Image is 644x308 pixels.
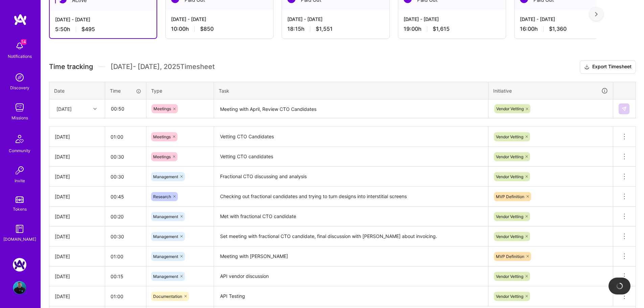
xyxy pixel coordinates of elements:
[595,12,598,17] img: right
[81,26,95,33] span: $495
[13,101,26,114] img: teamwork
[153,174,178,179] span: Management
[13,258,26,271] img: Rent Parity: Team for leveling the playing field in the property management space
[55,26,151,33] div: 5:50 h
[496,134,523,139] span: Vendor Vetting
[56,105,72,112] div: [DATE]
[215,207,487,226] textarea: Met with fractional CTO candidate
[10,84,29,91] div: Discovery
[55,173,99,180] div: [DATE]
[200,25,214,32] span: $850
[105,287,146,305] input: HH:MM
[105,100,146,118] input: HH:MM
[621,106,627,112] img: Submit
[616,283,623,289] img: loading
[496,194,524,199] span: MVP Definition
[215,287,487,306] textarea: API Testing
[520,16,617,23] div: [DATE] - [DATE]
[215,267,487,286] textarea: API vendor discussion
[55,293,99,300] div: [DATE]
[496,174,523,179] span: Vendor Vetting
[171,16,268,23] div: [DATE] - [DATE]
[153,294,182,299] span: Documentation
[11,131,28,147] img: Community
[11,258,28,271] a: Rent Parity: Team for leveling the playing field in the property management space
[215,247,487,266] textarea: Meeting with [PERSON_NAME]
[13,222,26,236] img: guide book
[549,25,567,32] span: $1,360
[153,214,178,219] span: Management
[287,25,384,32] div: 18:15 h
[49,82,105,99] th: Date
[287,16,384,23] div: [DATE] - [DATE]
[215,147,487,166] textarea: Vetting CTO candidates
[215,167,487,186] textarea: Fractional CTO discussing and analysis
[404,16,500,23] div: [DATE] - [DATE]
[105,208,146,226] input: HH:MM
[105,267,146,285] input: HH:MM
[105,188,146,206] input: HH:MM
[171,25,268,32] div: 10:00 h
[11,114,28,121] div: Missions
[153,134,171,139] span: Meetings
[496,106,524,111] span: Vendor Vetting
[496,234,523,239] span: Vendor Vetting
[55,16,151,23] div: [DATE] - [DATE]
[105,148,146,166] input: HH:MM
[496,274,523,279] span: Vendor Vetting
[3,236,36,243] div: [DOMAIN_NAME]
[496,214,523,219] span: Vendor Vetting
[404,25,500,32] div: 19:00 h
[21,39,26,45] span: 14
[153,254,178,259] span: Management
[584,64,590,71] i: icon Download
[13,71,26,84] img: discovery
[55,153,99,160] div: [DATE]
[15,177,25,184] div: Invite
[111,63,215,71] span: [DATE] - [DATE] , 2025 Timesheet
[520,25,617,32] div: 16:00 h
[55,193,99,200] div: [DATE]
[214,82,488,99] th: Task
[153,106,171,111] span: Meetings
[433,25,450,32] span: $1,615
[55,273,99,280] div: [DATE]
[105,128,146,146] input: HH:MM
[55,253,99,260] div: [DATE]
[496,154,523,159] span: Vendor Vetting
[49,63,93,71] span: Time tracking
[55,233,99,240] div: [DATE]
[215,187,487,206] textarea: Checking out fractional candidates and trying to turn designs into interstitial screens
[14,14,27,26] img: logo
[13,164,26,177] img: Invite
[105,247,146,265] input: HH:MM
[13,39,26,53] img: bell
[55,133,99,140] div: [DATE]
[215,100,487,118] textarea: Meeting with April, Review CTO Candidates
[146,82,214,99] th: Type
[153,154,171,159] span: Meetings
[215,227,487,246] textarea: Set meeting with fractional CTO candidate, final discussion with [PERSON_NAME] about invoicing.
[215,127,487,146] textarea: Vetting CTO Candidates
[153,274,178,279] span: Management
[105,168,146,186] input: HH:MM
[13,206,27,213] div: Tokens
[105,228,146,245] input: HH:MM
[619,103,630,114] div: null
[13,281,26,294] img: User Avatar
[153,194,171,199] span: Research
[55,213,99,220] div: [DATE]
[493,87,608,95] div: Initiative
[8,53,32,60] div: Notifications
[496,254,524,259] span: MVP Definition
[9,147,30,154] div: Community
[580,60,636,74] button: Export Timesheet
[316,25,333,32] span: $1,551
[153,234,178,239] span: Management
[11,281,28,294] a: User Avatar
[93,107,97,111] i: icon Chevron
[16,196,24,203] img: tokens
[110,87,141,94] div: Time
[496,294,523,299] span: Vendor Vetting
